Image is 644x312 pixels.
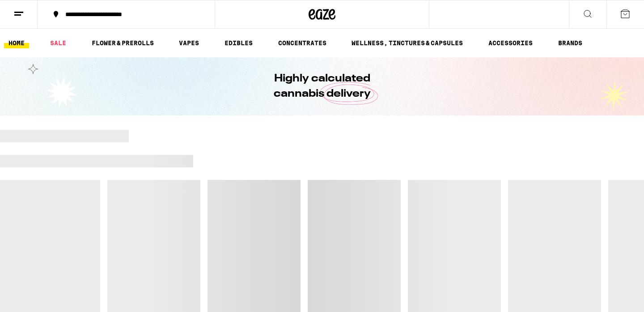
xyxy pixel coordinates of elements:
[174,38,203,48] a: VAPES
[274,38,331,48] a: CONCENTRATES
[87,38,158,48] a: FLOWER & PREROLLS
[46,38,71,48] a: SALE
[347,38,467,48] a: WELLNESS, TINCTURES & CAPSULES
[554,38,587,48] a: BRANDS
[220,38,257,48] a: EDIBLES
[484,38,537,48] a: ACCESSORIES
[248,71,396,102] h1: Highly calculated cannabis delivery
[4,38,29,48] a: HOME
